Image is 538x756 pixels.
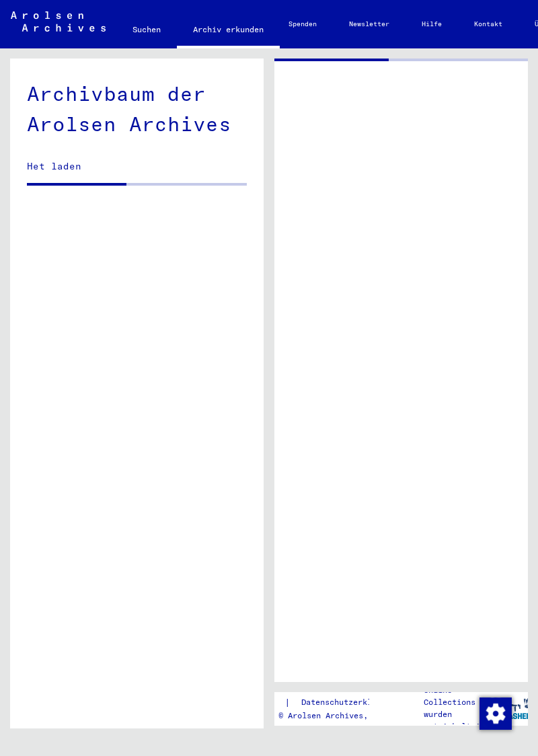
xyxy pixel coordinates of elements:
[479,697,512,730] img: Zustimmung ändern
[333,8,406,40] a: Newsletter
[458,8,518,40] a: Kontakt
[27,79,247,139] div: Archivbaum der Arolsen Archives
[487,691,537,725] img: yv_logo.png
[177,13,280,48] a: Archiv erkunden
[11,11,106,32] img: Arolsen_neg.svg
[479,697,511,729] div: Zustimmung ändern
[231,710,412,722] p: Copyright © Arolsen Archives, 2021
[27,159,247,174] p: Het laden
[272,8,333,40] a: Spenden
[406,8,458,40] a: Hilfe
[231,695,412,710] div: |
[116,13,177,46] a: Suchen
[291,695,412,710] a: Datenschutzerklärung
